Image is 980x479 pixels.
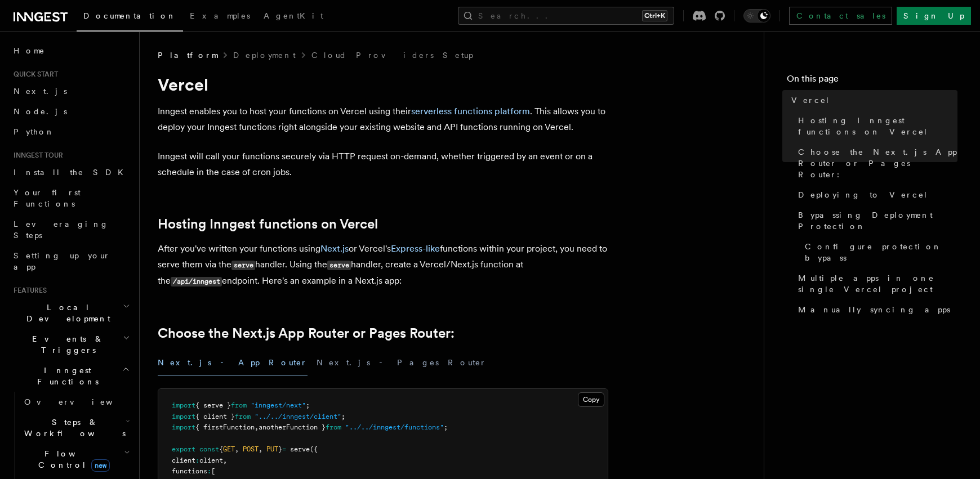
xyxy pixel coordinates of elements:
[172,413,195,420] span: import
[158,50,217,61] span: Platform
[9,162,132,182] a: Install the SDK
[199,456,223,464] span: client
[317,350,487,375] button: Next.js - Pages Router
[345,423,444,431] span: "../../inngest/functions"
[255,423,259,431] span: ,
[255,413,341,420] span: "../../inngest/client"
[172,467,207,475] span: functions
[278,445,282,453] span: }
[83,11,176,20] span: Documentation
[158,325,455,341] a: Choose the Next.js App Router or Pages Router:
[9,302,123,324] span: Local Development
[231,401,247,409] span: from
[172,401,195,409] span: import
[183,3,257,30] a: Examples
[158,241,608,289] p: After you've written your functions using or Vercel's functions within your project, you need to ...
[24,397,140,406] span: Overview
[77,3,183,32] a: Documentation
[310,445,318,453] span: ({
[798,272,957,295] span: Multiple apps in one single Vercel project
[642,10,667,21] kbd: Ctrl+K
[798,304,950,315] span: Manually syncing apps
[9,41,132,61] a: Home
[794,299,957,320] a: Manually syncing apps
[257,3,330,30] a: AgentKit
[223,456,227,464] span: ,
[9,151,63,160] span: Inngest tour
[306,401,310,409] span: ;
[326,423,341,431] span: from
[794,205,957,236] a: Bypassing Deployment Protection
[259,423,326,431] span: anotherFunction }
[9,297,132,329] button: Local Development
[9,122,132,142] a: Python
[158,74,608,95] h1: Vercel
[391,243,440,254] a: Express-like
[789,7,892,25] a: Contact sales
[327,261,351,270] code: serve
[14,45,45,56] span: Home
[235,413,251,420] span: from
[219,445,223,453] span: {
[207,467,211,475] span: :
[14,220,109,240] span: Leveraging Steps
[190,11,250,20] span: Examples
[787,72,957,90] h4: On this page
[578,392,604,407] button: Copy
[91,459,110,472] span: new
[172,423,195,431] span: import
[211,467,215,475] span: [
[14,188,81,208] span: Your first Functions
[235,445,239,453] span: ,
[897,7,971,25] a: Sign Up
[798,209,957,232] span: Bypassing Deployment Protection
[195,401,231,409] span: { serve }
[14,251,110,271] span: Setting up your app
[243,445,259,453] span: POST
[794,142,957,185] a: Choose the Next.js App Router or Pages Router:
[223,445,235,453] span: GET
[290,445,310,453] span: serve
[311,50,473,61] a: Cloud Providers Setup
[259,445,262,453] span: ,
[9,214,132,245] a: Leveraging Steps
[158,350,308,375] button: Next.js - App Router
[20,444,132,475] button: Flow Controlnew
[9,182,132,214] a: Your first Functions
[231,261,255,270] code: serve
[14,107,67,116] span: Node.js
[787,90,957,110] a: Vercel
[341,413,345,420] span: ;
[14,168,130,177] span: Install the SDK
[158,104,608,135] p: Inngest enables you to host your functions on Vercel using their . This allows you to deploy your...
[794,185,957,205] a: Deploying to Vercel
[458,7,674,25] button: Search...Ctrl+K
[9,245,132,277] a: Setting up your app
[805,241,957,263] span: Configure protection bypass
[282,445,286,453] span: =
[794,268,957,299] a: Multiple apps in one single Vercel project
[20,412,132,444] button: Steps & Workflows
[9,365,122,387] span: Inngest Functions
[9,329,132,360] button: Events & Triggers
[158,216,378,232] a: Hosting Inngest functions on Vercel
[791,95,830,106] span: Vercel
[172,456,195,464] span: client
[264,11,323,20] span: AgentKit
[798,115,957,137] span: Hosting Inngest functions on Vercel
[158,149,608,180] p: Inngest will call your functions securely via HTTP request on-demand, whether triggered by an eve...
[14,127,55,136] span: Python
[743,9,770,23] button: Toggle dark mode
[20,417,126,439] span: Steps & Workflows
[14,87,67,96] span: Next.js
[9,286,47,295] span: Features
[171,277,222,286] code: /api/inngest
[444,423,448,431] span: ;
[794,110,957,142] a: Hosting Inngest functions on Vercel
[9,333,123,356] span: Events & Triggers
[798,146,957,180] span: Choose the Next.js App Router or Pages Router:
[195,456,199,464] span: :
[411,106,530,117] a: serverless functions platform
[9,81,132,101] a: Next.js
[251,401,306,409] span: "inngest/next"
